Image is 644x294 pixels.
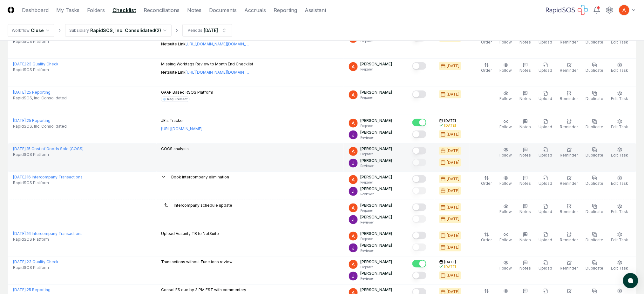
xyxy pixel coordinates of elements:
[360,67,392,72] p: Preparer
[174,203,232,208] p: Intercompany schedule update
[412,187,426,195] button: Mark complete
[349,119,358,128] img: ACg8ocK3mdmu6YYpaRl40uhUUGu9oxSxFSb1vbjsnEih2JuwAH1PGA=s96-c
[610,61,630,75] button: Edit Task
[560,266,578,271] span: Reminder
[13,259,58,264] a: [DATE]:23 Quality Check
[412,272,426,279] button: Mark complete
[360,231,392,237] p: [PERSON_NAME]
[161,61,253,67] p: Missing Worktags Review to Month End Checklist
[13,288,27,292] span: [DATE] :
[559,61,580,75] button: Reminder
[539,181,552,186] span: Upload
[161,259,233,265] p: Transactions without Functions review
[349,204,358,212] img: ACg8ocK3mdmu6YYpaRl40uhUUGu9oxSxFSb1vbjsnEih2JuwAH1PGA=s96-c
[539,124,552,129] span: Upload
[447,216,460,222] div: [DATE]
[586,209,604,214] span: Duplicate
[447,91,460,97] div: [DATE]
[519,146,532,159] button: Notes
[13,90,51,95] a: [DATE]:25 Reporting
[500,40,512,44] span: Follow
[623,273,638,288] button: atlas-launcher
[500,181,512,186] span: Follow
[611,209,628,214] span: Edit Task
[498,146,513,159] button: Follow
[360,214,392,220] p: [PERSON_NAME]
[500,209,512,214] span: Follow
[560,40,578,44] span: Reminder
[500,237,512,242] span: Follow
[519,259,532,272] button: Notes
[444,123,456,128] div: [DATE]
[559,174,580,188] button: Reminder
[349,62,358,71] img: ACg8ocK3mdmu6YYpaRl40uhUUGu9oxSxFSb1vbjsnEih2JuwAH1PGA=s96-c
[498,61,513,75] button: Follow
[444,118,456,123] span: [DATE]
[519,118,532,131] button: Notes
[360,90,392,95] p: [PERSON_NAME]
[8,24,232,37] nav: breadcrumb
[610,231,630,244] button: Edit Task
[12,28,30,33] div: Workflow
[13,62,58,66] a: [DATE]:23 Quality Check
[13,124,67,129] span: RapidSOS, Inc. Consolidated
[187,6,201,14] a: Notes
[447,204,460,210] div: [DATE]
[611,153,628,157] span: Edit Task
[349,159,358,168] img: ACg8ocKTC56tjQR6-o9bi8poVV4j_qMfO6M0RniyL9InnBgkmYdNig=s96-c
[481,40,492,44] span: Order
[349,187,358,196] img: ACg8ocKTC56tjQR6-o9bi8poVV4j_qMfO6M0RniyL9InnBgkmYdNig=s96-c
[161,231,219,237] p: Upload Assurity TB to NetSuite
[161,41,253,47] p: Netsuite Link
[559,259,580,272] button: Reminder
[519,174,532,188] button: Notes
[360,158,392,164] p: [PERSON_NAME]
[611,40,628,44] span: Edit Task
[539,266,552,271] span: Upload
[559,203,580,216] button: Reminder
[539,237,552,242] span: Upload
[13,237,49,242] span: RapidSOS Platform
[13,67,49,73] span: RapidSOS Platform
[586,237,604,242] span: Duplicate
[412,62,426,70] button: Mark complete
[22,6,49,14] a: Dashboard
[586,96,604,101] span: Duplicate
[360,164,392,168] p: Reviewer
[480,174,493,188] button: Order
[481,181,492,186] span: Order
[161,90,213,95] p: GAAP Based RSOS Platform
[244,6,266,14] a: Accruals
[519,90,532,103] button: Notes
[13,39,49,44] span: RapidSOS Platform
[349,232,358,241] img: ACg8ocK3mdmu6YYpaRl40uhUUGu9oxSxFSb1vbjsnEih2JuwAH1PGA=s96-c
[538,118,554,131] button: Upload
[611,124,628,129] span: Edit Task
[186,41,249,47] a: [URL][DOMAIN_NAME][DOMAIN_NAME]
[161,146,189,152] p: COGS analysis
[520,96,531,101] span: Notes
[585,203,605,216] button: Duplicate
[412,119,426,126] button: Mark complete
[360,180,392,185] p: Preparer
[204,27,218,34] div: [DATE]
[560,124,578,129] span: Reminder
[412,90,426,98] button: Mark complete
[481,68,492,73] span: Order
[360,265,392,270] p: Preparer
[161,287,246,293] p: Consol FS due by 3 PM EST with commentary
[610,174,630,188] button: Edit Task
[360,203,392,208] p: [PERSON_NAME]
[360,39,392,43] p: Preparer
[360,95,392,100] p: Preparer
[349,215,358,224] img: ACg8ocKTC56tjQR6-o9bi8poVV4j_qMfO6M0RniyL9InnBgkmYdNig=s96-c
[8,7,14,13] img: Logo
[585,231,605,244] button: Duplicate
[360,248,392,253] p: Reviewer
[519,203,532,216] button: Notes
[559,231,580,244] button: Reminder
[167,97,187,102] div: Requirement
[412,244,426,251] button: Mark complete
[182,24,232,37] button: Periods[DATE]
[559,118,580,131] button: Reminder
